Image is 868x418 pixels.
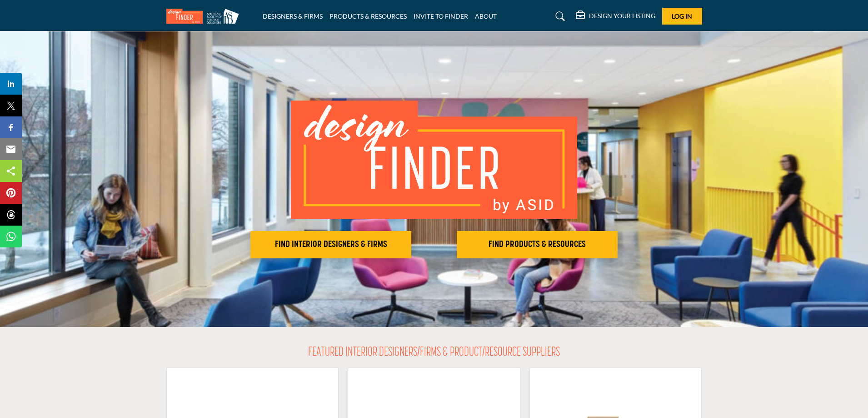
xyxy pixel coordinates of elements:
a: ABOUT [475,12,497,20]
h5: DESIGN YOUR LISTING [589,12,655,20]
button: FIND PRODUCTS & RESOURCES [457,231,618,258]
h2: FIND PRODUCTS & RESOURCES [459,239,615,250]
h2: FIND INTERIOR DESIGNERS & FIRMS [253,239,409,250]
a: DESIGNERS & FIRMS [263,12,323,20]
img: image [291,101,577,219]
button: Log In [662,8,702,25]
a: Search [547,9,571,24]
div: DESIGN YOUR LISTING [576,11,655,22]
img: Site Logo [166,9,244,24]
button: FIND INTERIOR DESIGNERS & FIRMS [250,231,411,258]
h2: FEATURED INTERIOR DESIGNERS/FIRMS & PRODUCT/RESOURCE SUPPLIERS [308,345,560,361]
span: Log In [672,12,692,20]
a: INVITE TO FINDER [414,12,468,20]
a: PRODUCTS & RESOURCES [329,12,407,20]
